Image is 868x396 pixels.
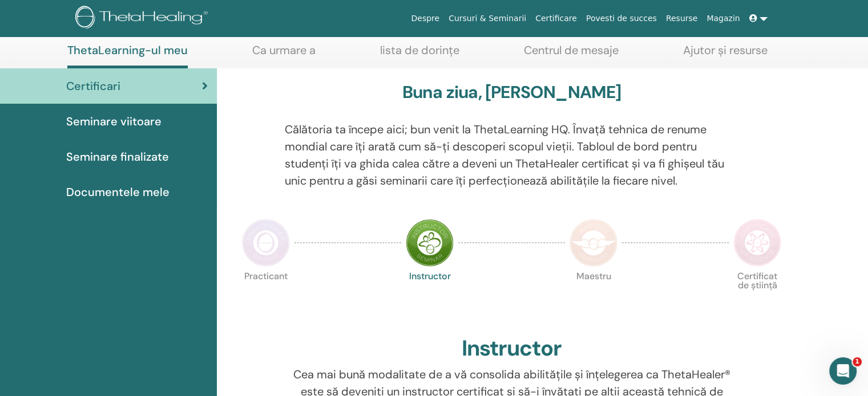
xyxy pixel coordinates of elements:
[380,43,459,66] a: lista de dorințe
[285,121,739,189] p: Călătoria ta începe aici; bun venit la ThetaLearning HQ. Învață tehnica de renume mondial care îț...
[406,219,454,267] img: Instructor
[406,8,444,29] a: Despre
[733,272,781,320] p: Certificat de știință
[733,219,781,267] img: Certificate of Science
[252,43,316,66] a: Ca urmare a
[444,8,531,29] a: Cursuri & Seminarii
[524,43,619,66] a: Centrul de mesaje
[402,82,621,103] h3: Buna ziua, [PERSON_NAME]
[829,357,857,385] iframe: Intercom live chat
[66,113,162,130] span: Seminare viitoare
[66,77,120,95] span: Certificari
[67,43,188,68] a: ThetaLearning-ul meu
[75,6,212,31] img: logo.png
[582,8,661,29] a: Povesti de succes
[570,219,617,267] img: Master
[702,8,744,29] a: Magazin
[406,272,454,320] p: Instructor
[661,8,703,29] a: Resurse
[242,272,290,320] p: Practicant
[570,272,617,320] p: Maestru
[683,43,768,66] a: Ajutor și resurse
[531,8,582,29] a: Certificare
[462,336,562,362] h2: Instructor
[66,183,169,201] span: Documentele mele
[242,219,290,267] img: Practitioner
[66,148,169,165] span: Seminare finalizate
[853,357,862,366] span: 1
